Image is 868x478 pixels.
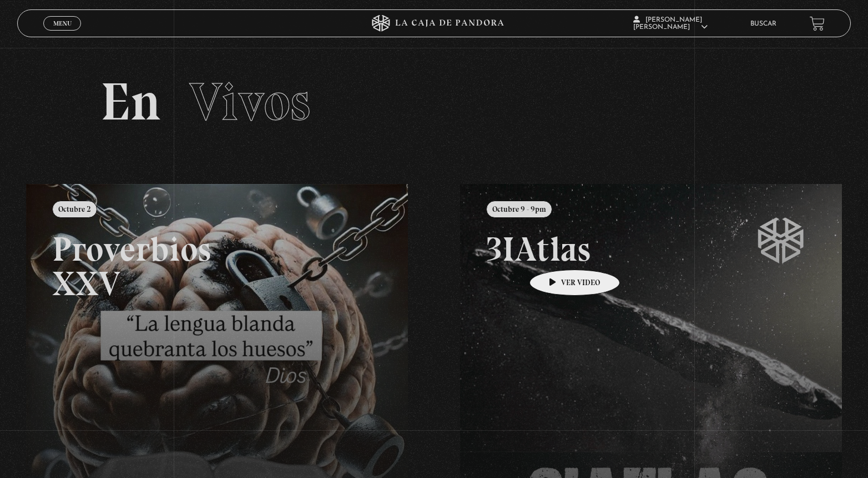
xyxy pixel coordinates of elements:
[100,76,767,128] h2: En
[49,29,75,37] span: Cerrar
[750,21,776,27] a: Buscar
[810,16,825,31] a: View your shopping cart
[53,20,72,27] span: Menu
[633,17,708,31] span: [PERSON_NAME] [PERSON_NAME]
[189,70,310,133] span: Vivos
